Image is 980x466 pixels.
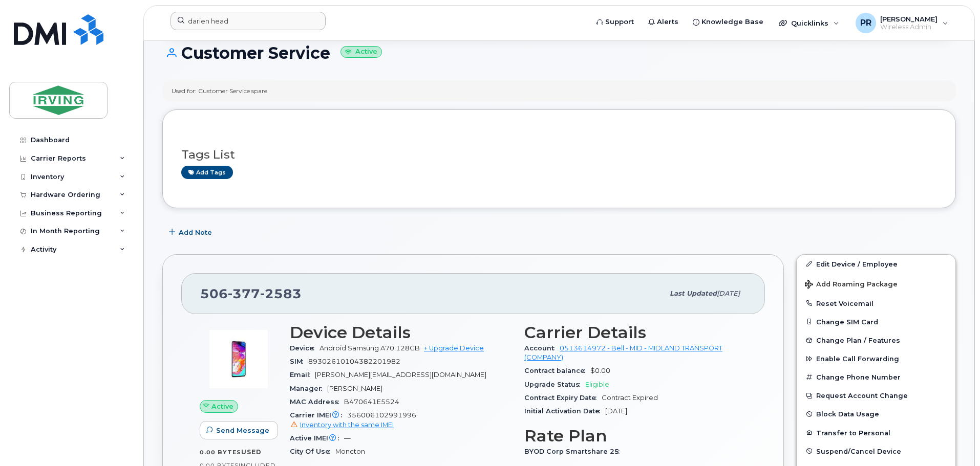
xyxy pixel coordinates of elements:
a: Add tags [181,166,233,179]
a: + Upgrade Device [424,344,484,352]
a: Inventory with the same IMEI [290,421,394,429]
button: Add Roaming Package [797,273,955,294]
button: Change Phone Number [797,368,955,386]
h1: Customer Service [162,44,956,62]
span: Manager [290,385,327,392]
a: Edit Device / Employee [797,255,955,273]
div: Used for: Customer Service spare [172,86,267,95]
button: Block Data Usage [797,405,955,423]
span: Contract balance [524,367,590,374]
h3: Rate Plan [524,427,747,445]
span: Active IMEI [290,434,344,442]
button: Suspend/Cancel Device [797,442,955,460]
button: Send Message [200,421,278,439]
a: Support [589,12,641,32]
span: PR [860,17,871,29]
h3: Device Details [290,323,512,342]
span: City Of Use [290,448,335,455]
span: Moncton [335,448,365,455]
button: Change Plan / Features [797,331,955,349]
img: image20231002-3703462-104ph8m.jpeg [208,328,269,390]
span: Initial Activation Date [524,407,605,415]
button: Enable Call Forwarding [797,349,955,368]
span: 377 [228,286,260,301]
span: [DATE] [605,407,627,415]
span: [PERSON_NAME] [327,385,382,392]
span: Eligible [585,381,609,388]
span: Change Plan / Features [816,337,900,344]
span: 356006102991996 [290,411,512,430]
a: Knowledge Base [686,12,771,32]
input: Find something... [171,12,326,30]
span: Active [211,402,233,411]
span: B470641E5524 [344,398,399,406]
div: Poirier, Robert [848,13,955,33]
a: 0513614972 - Bell - MID - MIDLAND TRANSPORT (COMPANY) [524,344,722,361]
span: Alerts [657,17,678,27]
a: Alerts [641,12,686,32]
span: Upgrade Status [524,381,585,388]
span: Contract Expiry Date [524,394,602,402]
button: Transfer to Personal [797,424,955,442]
div: Quicklinks [772,13,846,33]
span: Support [605,17,634,27]
span: SIM [290,358,308,365]
span: 506 [200,286,302,301]
span: — [344,434,351,442]
button: Reset Voicemail [797,294,955,313]
h3: Tags List [181,148,937,161]
span: 2583 [260,286,302,301]
span: Suspend/Cancel Device [816,447,901,455]
span: Contract Expired [602,394,658,402]
span: Add Roaming Package [805,280,898,290]
span: Carrier IMEI [290,411,347,419]
small: Active [340,46,382,58]
span: $0.00 [590,367,610,374]
span: Email [290,371,315,379]
span: BYOD Corp Smartshare 25 [524,448,625,455]
h3: Carrier Details [524,323,747,342]
span: 0.00 Bytes [200,449,241,456]
span: Device [290,344,319,352]
button: Change SIM Card [797,313,955,331]
span: used [241,448,262,456]
span: Send Message [216,426,269,435]
span: [PERSON_NAME][EMAIL_ADDRESS][DOMAIN_NAME] [315,371,486,379]
span: Wireless Admin [880,23,938,31]
button: Request Account Change [797,386,955,405]
span: Account [524,344,560,352]
span: Last updated [670,290,717,297]
span: Inventory with the same IMEI [300,421,394,429]
span: Enable Call Forwarding [816,355,899,363]
span: Android Samsung A70 128GB [319,344,420,352]
span: [PERSON_NAME] [880,15,938,23]
span: MAC Address [290,398,344,406]
span: Add Note [179,228,212,237]
span: [DATE] [717,290,740,297]
span: Knowledge Base [701,17,763,27]
span: Quicklinks [791,19,828,27]
button: Add Note [162,224,221,242]
span: 89302610104382201982 [308,358,400,365]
